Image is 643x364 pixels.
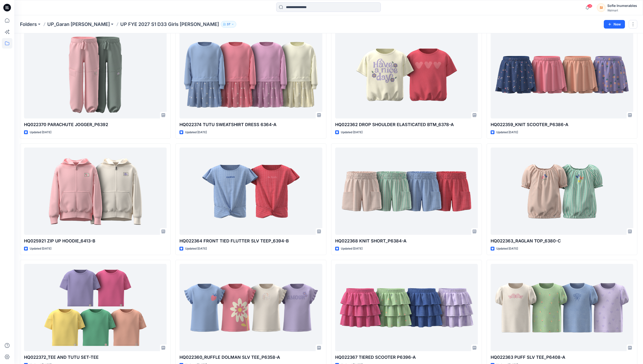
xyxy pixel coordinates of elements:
a: HQ022359_KNIT SCOOTER_P6386-A [491,31,633,118]
a: UP_Garan [PERSON_NAME] [47,21,110,28]
a: HQ022360_RUFFLE DOLMAN SLV TEE_P6358-A [179,264,322,351]
a: HQ022364 FRONT TIED FLUTTER SLV TEEP_6394-B [179,148,322,235]
a: Folders [20,21,37,28]
a: HQ022368 KNIT SHORT_P6384-A [335,148,478,235]
p: HQ022363 PUFF SLV TEE_P6408-A [491,354,633,361]
p: UP FYE 2027 S1 D33 Girls [PERSON_NAME] [120,21,219,28]
p: HQ022368 KNIT SHORT_P6384-A [335,238,478,244]
a: HQ022374 TUTU SWEATSHIRT DRESS 6364-A [179,31,322,118]
p: HQ022372_TEE AND TUTU SET-TEE [24,354,167,361]
p: Updated [DATE] [185,246,207,251]
button: New [604,20,625,29]
p: HQ022374 TUTU SWEATSHIRT DRESS 6364-A [179,121,322,128]
p: 37 [227,22,230,27]
a: HQ022362 DROP SHOULDER ELASTICATED BTM_6378-A [335,31,478,118]
p: Updated [DATE] [30,246,51,251]
span: 24 [587,4,592,8]
div: Walmart [607,9,637,12]
a: HQ022363_RAGLAN TOP_6380-C [491,148,633,235]
div: SI [597,3,605,12]
p: Updated [DATE] [30,130,51,135]
p: HQ022367 TIERED SCOOTER P6396-A [335,354,478,361]
a: HQ022367 TIERED SCOOTER P6396-A [335,264,478,351]
div: Sofie Inumerables [607,3,637,9]
p: Updated [DATE] [341,246,363,251]
p: Updated [DATE] [496,130,518,135]
a: HQ022372_TEE AND TUTU SET-TEE [24,264,167,351]
p: Updated [DATE] [185,130,207,135]
p: Updated [DATE] [496,246,518,251]
p: Updated [DATE] [341,130,363,135]
a: HQ025921 ZIP UP HOODIE_6413-B [24,148,167,235]
p: HQ022360_RUFFLE DOLMAN SLV TEE_P6358-A [179,354,322,361]
p: HQ022370 PARACHUTE JOGGER_P6392 [24,121,167,128]
p: HQ025921 ZIP UP HOODIE_6413-B [24,238,167,244]
p: HQ022359_KNIT SCOOTER_P6386-A [491,121,633,128]
p: HQ022364 FRONT TIED FLUTTER SLV TEEP_6394-B [179,238,322,244]
p: HQ022363_RAGLAN TOP_6380-C [491,238,633,244]
button: 37 [221,21,236,28]
p: HQ022362 DROP SHOULDER ELASTICATED BTM_6378-A [335,121,478,128]
a: HQ022363 PUFF SLV TEE_P6408-A [491,264,633,351]
a: HQ022370 PARACHUTE JOGGER_P6392 [24,31,167,118]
